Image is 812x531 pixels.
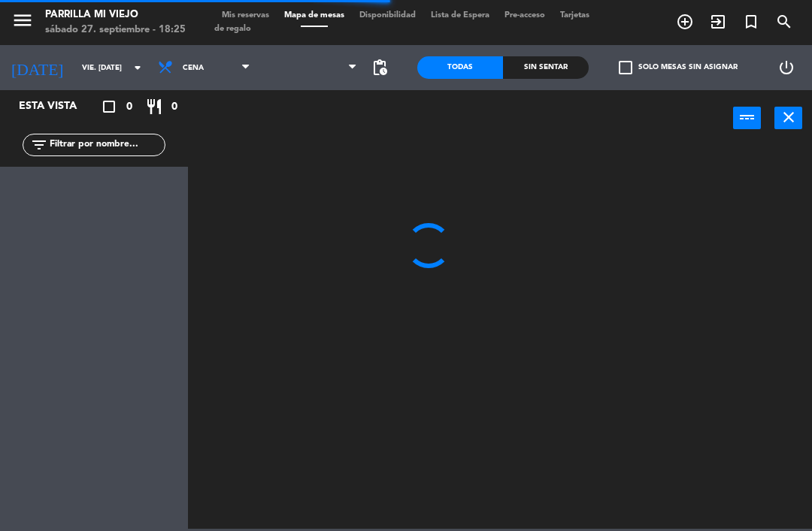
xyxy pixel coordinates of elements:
[423,11,497,20] span: Lista de Espera
[780,108,798,126] i: close
[503,56,589,79] div: Sin sentar
[183,64,204,72] span: Cena
[676,13,694,31] i: add_circle_outline
[768,9,801,35] span: BUSCAR
[126,98,132,116] span: 0
[45,23,186,38] div: sábado 27. septiembre - 18:25
[214,11,277,20] span: Mis reservas
[774,107,802,129] button: close
[668,9,701,35] span: RESERVAR MESA
[735,9,768,35] span: Reserva especial
[371,59,389,77] span: pending_actions
[48,137,165,153] input: Filtrar por nombre...
[8,98,108,116] div: Esta vista
[497,11,553,20] span: Pre-acceso
[709,13,727,31] i: exit_to_app
[619,61,632,74] span: check_box_outline_blank
[733,107,761,129] button: power_input
[742,13,760,31] i: turned_in_not
[775,13,793,31] i: search
[701,9,735,35] span: WALK IN
[277,11,352,20] span: Mapa de mesas
[100,98,118,116] i: crop_square
[11,9,34,37] button: menu
[11,9,34,32] i: menu
[145,98,163,116] i: restaurant
[777,59,795,77] i: power_settings_new
[129,59,147,77] i: arrow_drop_down
[171,98,177,116] span: 0
[30,136,48,154] i: filter_list
[417,56,503,79] div: Todas
[352,11,423,20] span: Disponibilidad
[738,108,756,126] i: power_input
[619,61,738,74] label: Solo mesas sin asignar
[45,8,186,23] div: Parrilla Mi Viejo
